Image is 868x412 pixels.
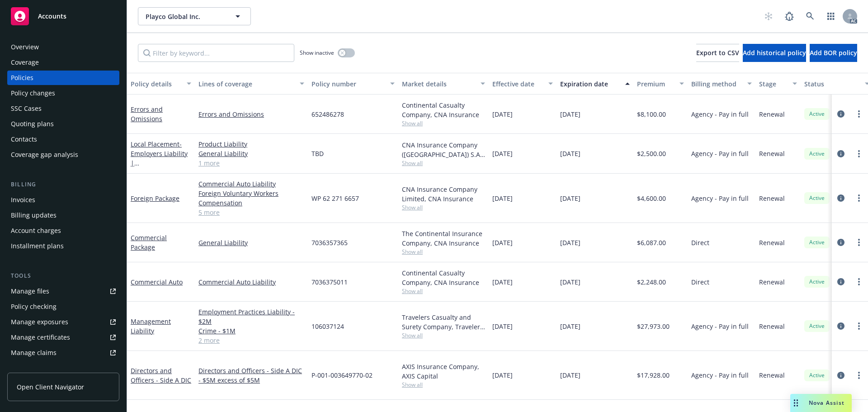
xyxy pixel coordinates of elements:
a: Manage certificates [7,330,119,345]
a: Switch app [822,7,840,25]
a: Coverage [7,55,119,70]
a: Policy checking [7,299,119,314]
span: $2,500.00 [637,149,666,158]
a: Coverage gap analysis [7,147,119,162]
button: Add BOR policy [810,44,857,62]
div: Invoices [11,193,35,207]
span: Agency - Pay in full [691,194,749,203]
a: circleInformation [835,370,846,381]
span: Accounts [38,13,66,20]
span: Active [808,238,826,246]
a: Accounts [7,4,119,29]
a: Billing updates [7,208,119,223]
span: Renewal [759,109,785,119]
button: Effective date [489,73,557,95]
span: Renewal [759,322,785,331]
span: [DATE] [492,277,513,287]
a: Report a Bug [780,7,798,25]
a: circleInformation [835,193,846,204]
div: Manage BORs [11,361,53,375]
a: Directors and Officers - Side A DIC [131,366,191,384]
a: circleInformation [835,148,846,159]
a: 2 more [198,336,304,345]
span: [DATE] [492,322,513,331]
span: Export to CSV [696,48,739,57]
span: Active [808,150,826,158]
a: Invoices [7,193,119,207]
div: Account charges [11,223,61,238]
div: Continental Casualty Company, CNA Insurance [402,268,485,287]
div: Contacts [11,132,37,147]
a: more [854,370,864,381]
div: Manage files [11,284,49,298]
span: [DATE] [492,149,513,158]
a: 1 more [198,158,304,168]
span: [DATE] [492,238,513,247]
button: Stage [755,73,801,95]
span: Agency - Pay in full [691,109,749,119]
a: Foreign Package [131,194,179,203]
span: [DATE] [560,109,580,119]
span: $4,600.00 [637,194,666,203]
button: Market details [398,73,489,95]
span: Direct [691,238,709,247]
span: Nova Assist [809,399,844,407]
a: more [854,148,864,159]
button: Expiration date [557,73,633,95]
span: Active [808,110,826,118]
a: Commercial Auto Liability [198,179,304,189]
button: Policy number [308,73,398,95]
div: Drag to move [790,394,802,412]
span: $2,248.00 [637,277,666,287]
span: $6,087.00 [637,238,666,247]
a: Management Liability [131,317,171,335]
div: CNA Insurance Company Limited, CNA Insurance [402,185,485,204]
div: Billing updates [11,208,57,223]
span: [DATE] [492,194,513,203]
div: Manage claims [11,346,57,360]
a: SSC Cases [7,101,119,116]
span: Show all [402,381,485,388]
div: AXIS Insurance Company, AXIS Capital [402,362,485,381]
a: Employment Practices Liability - $2M [198,307,304,326]
span: Show all [402,331,485,339]
a: Crime - $1M [198,326,304,336]
div: Policy changes [11,86,55,100]
span: Add BOR policy [810,48,857,57]
a: Policy changes [7,86,119,100]
div: Policies [11,71,33,85]
div: Policy details [131,79,181,89]
span: [DATE] [492,109,513,119]
div: Lines of coverage [198,79,294,89]
span: TBD [311,149,324,158]
a: Manage BORs [7,361,119,375]
a: Search [801,7,819,25]
div: Tools [7,271,119,280]
span: 652486278 [311,109,344,119]
div: Billing method [691,79,742,89]
a: Quoting plans [7,117,119,131]
a: Product Liability [198,139,304,149]
a: Overview [7,40,119,54]
button: Add historical policy [743,44,806,62]
span: Direct [691,277,709,287]
a: Commercial Auto Liability [198,277,304,287]
div: Stage [759,79,787,89]
a: 5 more [198,208,304,217]
a: Directors and Officers - Side A DIC - $5M excess of $5M [198,366,304,385]
a: Contacts [7,132,119,147]
div: Status [804,79,859,89]
a: Policies [7,71,119,85]
span: Show all [402,287,485,295]
button: Lines of coverage [195,73,308,95]
a: Errors and Omissions [198,109,304,119]
span: Agency - Pay in full [691,370,749,380]
span: Active [808,322,826,330]
div: CNA Insurance Company ([GEOGRAPHIC_DATA]) S.A., CNA Insurance, CNA Insurance (International) [402,140,485,159]
a: circleInformation [835,237,846,248]
span: Renewal [759,370,785,380]
div: Installment plans [11,239,64,253]
div: Quoting plans [11,117,54,131]
div: Policy number [311,79,385,89]
a: Start snowing [759,7,778,25]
